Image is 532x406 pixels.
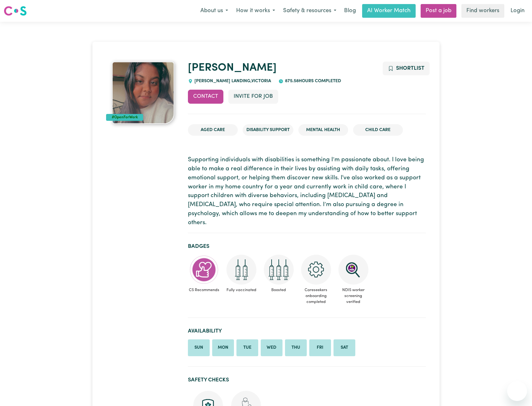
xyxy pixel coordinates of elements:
[225,285,258,295] span: Fully vaccinated
[396,66,424,71] span: Shortlist
[188,377,426,383] h2: Safety Checks
[309,339,331,356] li: Available on Friday
[188,90,223,103] button: Contact
[362,4,416,18] a: AI Worker Match
[461,4,504,18] a: Find workers
[189,255,219,285] img: Care worker is recommended by Careseekers
[338,255,368,285] img: NDIS Worker Screening Verified
[228,90,278,103] button: Invite for Job
[507,4,528,18] a: Login
[188,328,426,334] h2: Availability
[232,4,279,17] button: How it works
[188,63,277,73] a: [PERSON_NAME]
[193,79,271,83] span: [PERSON_NAME] LANDING , Victoria
[283,79,341,83] span: 875.58 hours completed
[106,114,143,121] div: #OpenForWork
[212,339,234,356] li: Available on Monday
[298,124,348,136] li: Mental Health
[106,62,180,124] a: Arpanpreet's profile picture'#OpenForWork
[334,339,355,356] li: Available on Saturday
[285,339,307,356] li: Available on Thursday
[196,4,232,17] button: About us
[188,339,210,356] li: Available on Sunday
[383,62,430,75] button: Add to shortlist
[300,285,332,308] span: Careseekers onboarding completed
[188,156,426,227] p: Supporting individuals with disabilities is something I’m passionate about. I love being able to ...
[301,255,331,285] img: CS Academy: Careseekers Onboarding course completed
[353,124,403,136] li: Child care
[243,124,293,136] li: Disability Support
[226,255,256,285] img: Care and support worker has received 2 doses of COVID-19 vaccine
[236,339,258,356] li: Available on Tuesday
[4,4,27,18] a: Careseekers logo
[337,285,370,308] span: NDIS worker screening verified
[340,4,360,18] a: Blog
[188,243,426,250] h2: Badges
[263,285,295,295] span: Boosted
[264,255,294,285] img: Care and support worker has received booster dose of COVID-19 vaccination
[188,285,220,295] span: CS Recommends
[421,4,456,18] a: Post a job
[507,381,527,401] iframe: Button to launch messaging window
[112,62,174,124] img: Arpanpreet
[4,5,27,17] img: Careseekers logo
[188,124,238,136] li: Aged Care
[279,4,340,17] button: Safety & resources
[261,339,282,356] li: Available on Wednesday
